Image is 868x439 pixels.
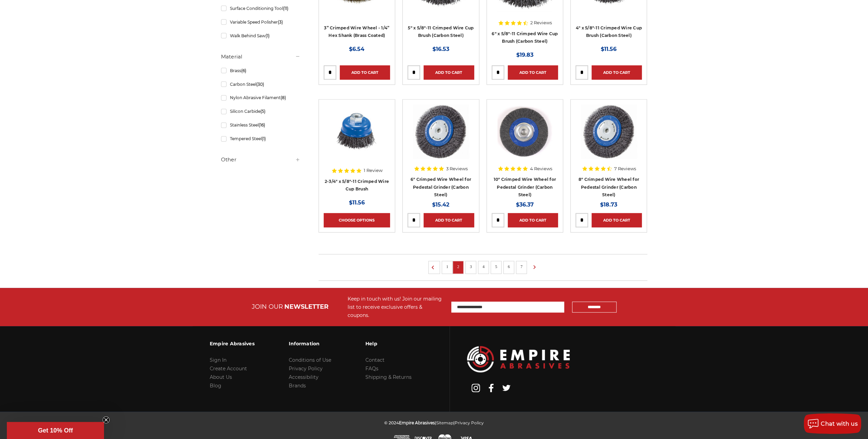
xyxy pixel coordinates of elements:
[412,104,469,159] img: 6" Crimped Wire Wheel for Pedestal Grinder
[601,46,617,52] span: $11.56
[497,104,552,159] img: 10" Crimped Wire Wheel for Pedestal Grinder
[289,357,331,363] a: Conditions of Use
[256,82,264,87] span: (30)
[592,213,642,227] a: Add to Cart
[384,418,484,427] p: © 2024 | |
[283,6,288,11] span: (11)
[221,105,300,117] a: Silicon Carbide
[284,303,328,310] span: NEWSLETTER
[365,357,385,363] a: Contact
[221,65,300,77] a: Brass
[210,383,221,389] a: Blog
[349,199,365,206] span: $11.56
[349,46,364,52] span: $6.54
[252,303,283,310] span: JOIN OUR
[494,177,556,197] a: 10" Crimped Wire Wheel for Pedestal Grinder (Carbon Steel)
[265,33,269,38] span: (1)
[258,122,265,128] span: (16)
[210,357,226,363] a: Sign In
[340,65,390,80] a: Add to Cart
[432,201,449,208] span: $15.42
[399,420,435,425] span: Empire Abrasives
[210,336,255,351] h3: Empire Abrasives
[508,213,558,227] a: Add to Cart
[492,104,558,171] a: 10" Crimped Wire Wheel for Pedestal Grinder
[530,167,552,171] span: 4 Reviews
[221,119,300,131] a: Stainless Steel
[324,104,390,171] a: 2-3/4" x 5/8"-11 Crimped Wire Cup Brush
[329,104,384,159] img: 2-3/4" x 5/8"-11 Crimped Wire Cup Brush
[424,65,474,80] a: Add to Cart
[821,421,858,427] span: Chat with us
[579,177,639,197] a: 8" Crimped Wire Wheel for Pedestal Grinder (Carbon Steel)
[324,25,389,38] a: 3” Crimped Wire Wheel - 1/4” Hex Shank (Brass Coated)
[600,201,617,208] span: $18.73
[592,65,642,80] a: Add to Cart
[408,25,474,38] a: 5" x 5/8"-11 Crimped Wire Cup Brush (Carbon Steel)
[38,427,73,434] span: Get 10% Off
[365,365,378,372] a: FAQs
[221,16,300,28] a: Variable Speed Polisher
[365,336,412,351] h3: Help
[241,68,246,73] span: (6)
[505,263,512,270] a: 6
[221,2,300,14] a: Surface Conditioning Tool
[221,156,300,164] h5: Other
[575,104,642,171] a: 8" Crimped Wire Wheel for Pedestal Grinder
[221,30,300,42] a: Walk Behind Saw
[455,263,462,270] a: 2
[614,167,636,171] span: 7 Reviews
[580,104,637,159] img: 8" Crimped Wire Wheel for Pedestal Grinder
[516,201,534,208] span: $36.37
[364,168,383,173] span: 1 Review
[260,109,265,114] span: (5)
[261,136,265,141] span: (1)
[576,25,642,38] a: 4" x 5/8"-11 Crimped Wire Cup Brush (Carbon Steel)
[804,413,861,434] button: Chat with us
[467,346,570,372] img: Empire Abrasives Logo Image
[492,31,558,44] a: 6" x 5/8"-11 Crimped Wire Cup Brush (Carbon Steel)
[480,263,487,270] a: 4
[446,167,468,171] span: 3 Reviews
[210,374,232,380] a: About Us
[365,374,412,380] a: Shipping & Returns
[518,263,525,270] a: 7
[280,95,286,100] span: (8)
[407,104,474,171] a: 6" Crimped Wire Wheel for Pedestal Grinder
[289,365,323,372] a: Privacy Policy
[455,420,484,425] a: Privacy Policy
[424,213,474,227] a: Add to Cart
[221,92,300,104] a: Nylon Abrasive Filament
[210,365,247,372] a: Create Account
[444,263,451,270] a: 1
[289,336,331,351] h3: Information
[324,213,390,227] a: Choose Options
[411,177,471,197] a: 6" Crimped Wire Wheel for Pedestal Grinder (Carbon Steel)
[289,383,306,389] a: Brands
[221,133,300,145] a: Tempered Steel
[103,416,109,423] button: Close teaser
[493,263,500,270] a: 5
[221,53,300,61] h5: Material
[432,46,449,52] span: $16.53
[277,19,283,25] span: (3)
[289,374,319,380] a: Accessibility
[516,52,533,58] span: $19.83
[325,179,389,192] a: 2-3/4" x 5/8"-11 Crimped Wire Cup Brush
[508,65,558,80] a: Add to Cart
[436,420,453,425] a: Sitemap
[348,295,444,319] div: Keep in touch with us! Join our mailing list to receive exclusive offers & coupons.
[221,78,300,90] a: Carbon Steel
[530,21,552,25] span: 2 Reviews
[467,263,474,270] a: 3
[7,422,104,439] div: Get 10% OffClose teaser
